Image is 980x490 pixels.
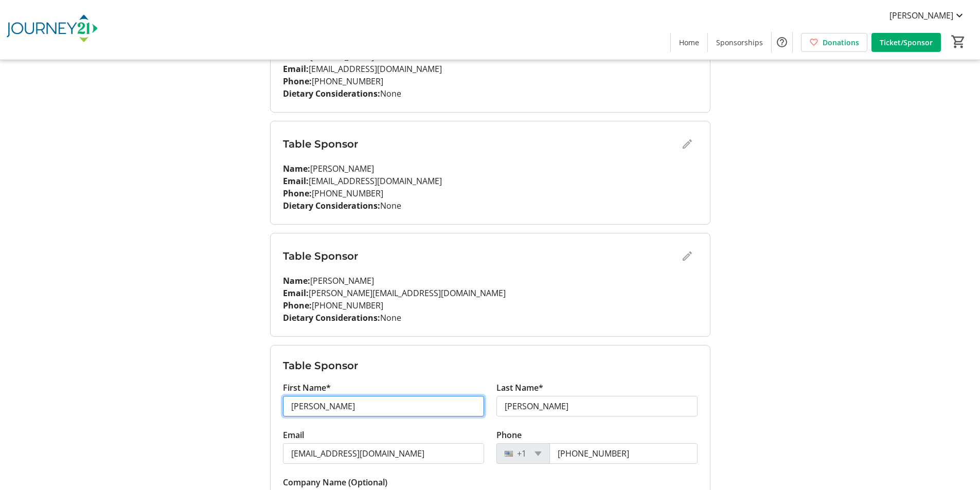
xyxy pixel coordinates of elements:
label: Company Name (Optional) [283,476,387,488]
a: Ticket/Sponsor [871,33,941,52]
strong: Email: [283,287,309,299]
p: None [283,312,698,324]
p: [PHONE_NUMBER] [283,75,698,87]
button: Help [772,32,792,52]
a: Donations [801,33,867,52]
p: [EMAIL_ADDRESS][DOMAIN_NAME] [283,175,698,187]
strong: Dietary Considerations: [283,88,380,99]
p: None [283,87,698,100]
strong: Email: [283,63,309,75]
span: [PERSON_NAME] [889,9,953,22]
p: [PHONE_NUMBER] [283,187,698,199]
label: Email [283,429,304,441]
h3: Table Sponsor [283,136,677,152]
span: Ticket/Sponsor [880,37,933,48]
a: Sponsorships [708,33,771,52]
span: Sponsorships [716,37,763,48]
strong: Dietary Considerations: [283,312,380,323]
a: Home [671,33,707,52]
h3: Table Sponsor [283,358,698,373]
button: [PERSON_NAME] [881,7,974,24]
strong: Email: [283,175,309,187]
button: Cart [949,32,968,51]
p: None [283,199,698,212]
span: Home [679,37,699,48]
strong: Name: [283,163,310,174]
span: Donations [823,37,859,48]
p: [PERSON_NAME][EMAIL_ADDRESS][DOMAIN_NAME] [283,287,698,299]
h3: Table Sponsor [283,248,677,264]
label: First Name* [283,382,331,394]
strong: Phone: [283,300,312,311]
label: Last Name* [496,382,543,394]
p: [EMAIL_ADDRESS][DOMAIN_NAME] [283,63,698,75]
p: [PHONE_NUMBER] [283,299,698,312]
p: [PERSON_NAME] [283,162,698,175]
p: [PERSON_NAME] [283,275,698,287]
strong: Name: [283,275,310,286]
label: Phone [496,429,522,441]
strong: Phone: [283,188,312,199]
img: Journey21's Logo [6,4,98,56]
input: (201) 555-0123 [549,443,698,464]
strong: Dietary Considerations: [283,200,380,211]
strong: Phone: [283,76,312,87]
